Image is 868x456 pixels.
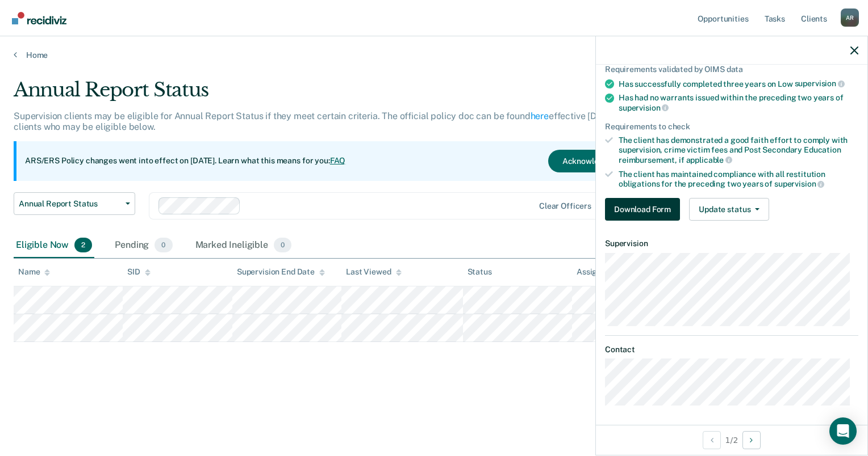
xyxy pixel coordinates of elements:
[14,111,650,132] p: Supervision clients may be eligible for Annual Report Status if they meet certain criteria. The o...
[14,78,665,111] div: Annual Report Status
[619,79,858,89] div: Has successfully completed three years on Low
[14,50,854,60] a: Home
[237,267,325,277] div: Supervision End Date
[346,267,401,277] div: Last Viewed
[12,12,66,24] img: Recidiviz
[112,233,174,258] div: Pending
[531,111,549,121] a: here
[19,199,121,209] span: Annual Report Status
[605,345,858,354] dt: Contact
[127,267,151,277] div: SID
[14,233,94,258] div: Eligible Now
[795,79,845,88] span: supervision
[841,9,859,27] button: Profile dropdown button
[25,155,345,167] p: ARS/ERS Policy changes went into effect on [DATE]. Learn what this means for you:
[74,238,92,252] span: 2
[548,150,656,172] button: Acknowledge & Close
[539,201,591,211] div: Clear officers
[577,267,630,277] div: Assigned to
[774,179,824,188] span: supervision
[619,170,858,189] div: The client has maintained compliance with all restitution obligations for the preceding two years of
[703,431,721,449] button: Previous Opportunity
[619,103,669,112] span: supervision
[605,65,858,74] div: Requirements validated by OIMS data
[605,239,858,248] dt: Supervision
[18,267,50,277] div: Name
[468,267,492,277] div: Status
[829,417,857,445] div: Open Intercom Messenger
[619,136,858,164] div: The client has demonstrated a good faith effort to comply with supervision, crime victim fees and...
[689,198,769,221] button: Update status
[605,198,680,221] button: Download Form
[274,238,291,252] span: 0
[605,122,858,132] div: Requirements to check
[596,425,867,455] div: 1 / 2
[605,198,685,221] a: Navigate to form link
[330,156,346,165] a: FAQ
[193,233,294,258] div: Marked Ineligible
[841,9,859,27] div: A R
[742,431,761,449] button: Next Opportunity
[686,155,732,164] span: applicable
[619,93,858,112] div: Has had no warrants issued within the preceding two years of
[155,238,172,252] span: 0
